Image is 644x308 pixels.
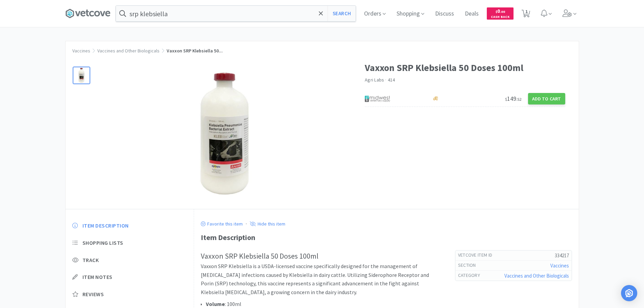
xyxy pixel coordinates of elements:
[97,48,160,54] a: Vaccines and Other Biologicals
[505,95,521,102] span: 149
[487,4,514,23] a: $0.00Cash Back
[516,97,521,102] span: . 52
[388,77,395,83] span: 414
[504,273,569,279] a: Vaccines and Other Biologicals
[365,77,384,83] a: Agri Labs
[365,60,565,75] h1: Vaxxon SRP Klebsiella 50 Doses 100ml
[246,219,247,228] div: ·
[505,97,507,102] span: $
[621,285,637,301] div: Open Intercom Messenger
[82,291,104,298] span: Reviews
[201,262,442,297] p: Vaxxon SRP Klebsiella is a USDA-licensed vaccine specifically designed for the management of [MED...
[458,272,485,279] h6: Category
[458,262,481,269] h6: Section
[201,232,572,243] div: Item Description
[432,11,457,17] a: Discuss
[496,8,505,14] span: 0
[206,301,225,307] strong: Volume
[328,6,356,21] button: Search
[72,48,90,54] a: Vaccines
[519,11,533,18] a: 1
[458,252,498,259] h6: Vetcove Item Id
[201,250,442,262] h2: Vaxxon SRP Klebsiella 50 Doses 100ml
[82,222,129,229] span: Item Description
[82,257,99,264] span: Track
[256,221,285,227] p: Hide this item
[158,67,293,202] img: 8dfeb5e694de48dc8c49a40ef1c89273_652411.jpeg
[500,9,505,14] span: . 00
[491,15,509,20] span: Cash Back
[528,93,565,104] button: Add to Cart
[365,94,390,104] img: 4dd14cff54a648ac9e977f0c5da9bc2e_5.png
[462,11,481,17] a: Deals
[206,221,243,227] p: Favorite this item
[550,262,569,269] a: Vaccines
[496,9,497,14] span: $
[167,48,223,54] span: Vaxxon SRP Klebsiella 50...
[385,77,386,83] span: ·
[82,274,113,281] span: Item Notes
[116,6,356,21] input: Search by item, sku, manufacturer, ingredient, size...
[82,239,123,246] span: Shopping Lists
[498,252,569,259] h5: 334217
